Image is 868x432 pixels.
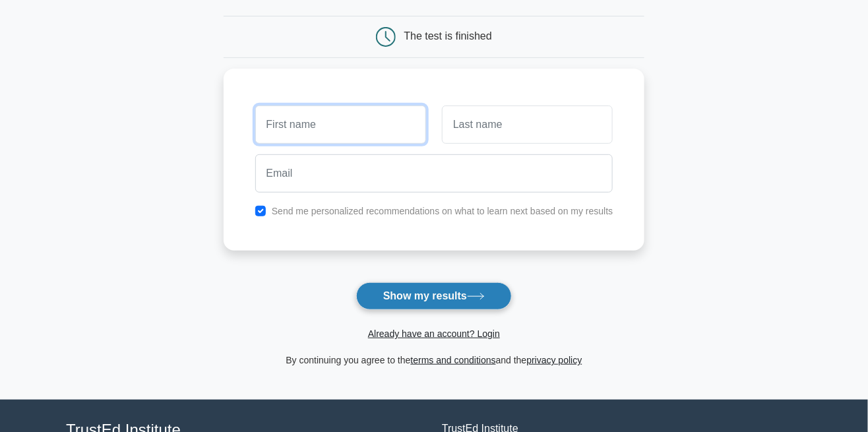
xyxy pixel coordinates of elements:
div: By continuing you agree to the and the [216,352,653,368]
div: The test is finished [404,30,492,42]
input: First name [255,106,426,144]
a: privacy policy [527,355,582,365]
a: Already have an account? Login [368,328,500,339]
a: terms and conditions [411,355,496,365]
input: Last name [442,106,613,144]
label: Send me personalized recommendations on what to learn next based on my results [272,206,613,216]
button: Show my results [356,282,512,310]
input: Email [255,154,613,193]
